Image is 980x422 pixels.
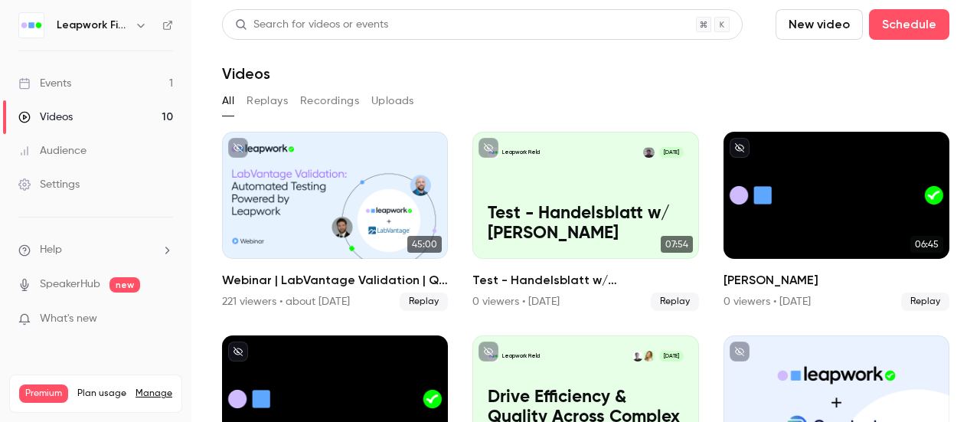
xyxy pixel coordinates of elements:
li: Tessa-Bill [724,132,949,311]
span: new [109,277,140,293]
h2: Webinar | LabVantage Validation | Q2 2025 [222,271,448,290]
button: unpublished [479,342,498,361]
div: Videos [18,110,73,125]
a: Test - Handelsblatt w/ StefanLeapwork FieldStefan Buda[DATE]Test - Handelsblatt w/ [PERSON_NAME]0... [472,132,698,311]
div: 0 viewers • [DATE] [724,294,811,309]
h1: Videos [222,64,270,83]
li: Webinar | LabVantage Validation | Q2 2025 [222,132,448,311]
button: Schedule [869,9,949,40]
a: SpeakerHub [40,276,100,293]
span: 45:00 [407,236,442,253]
h2: Test - Handelsblatt w/ [PERSON_NAME] [472,271,698,290]
button: unpublished [479,138,498,158]
span: Replay [651,293,699,311]
button: Replays [247,89,288,113]
span: [DATE] [659,147,684,159]
span: Replay [901,293,949,311]
span: Replay [400,293,448,311]
div: 0 viewers • [DATE] [472,294,560,309]
a: 06:45[PERSON_NAME]0 viewers • [DATE]Replay [724,132,949,311]
a: Manage [136,388,172,400]
span: 06:45 [910,236,943,253]
span: Premium [19,384,68,403]
span: 07:54 [661,236,693,253]
p: Test - Handelsblatt w/ [PERSON_NAME] [488,204,684,244]
span: Plan usage [77,388,126,400]
section: Videos [222,9,949,413]
button: unpublished [730,138,750,158]
button: unpublished [228,138,248,158]
button: Uploads [371,89,414,113]
img: Leapwork Field [19,13,44,38]
div: Settings [18,177,80,192]
button: All [222,89,234,113]
div: Search for videos or events [235,17,388,33]
img: Alexandra Coptil [643,351,655,362]
img: Robert Emmen [632,351,644,362]
h6: Leapwork Field [57,18,129,33]
div: 221 viewers • about [DATE] [222,294,350,309]
button: unpublished [730,342,750,361]
iframe: Noticeable Trigger [155,312,173,326]
span: What's new [40,311,97,327]
div: Events [18,76,71,91]
h2: [PERSON_NAME] [724,271,949,290]
span: [DATE] [659,351,684,362]
button: Recordings [300,89,359,113]
li: Test - Handelsblatt w/ Stefan [472,132,698,311]
span: Help [40,242,62,258]
div: Audience [18,143,87,159]
button: New video [776,9,863,40]
li: help-dropdown-opener [18,242,173,258]
p: Leapwork Field [502,352,540,360]
a: 45:00Webinar | LabVantage Validation | Q2 2025221 viewers • about [DATE]Replay [222,132,448,311]
button: unpublished [228,342,248,361]
p: Leapwork Field [502,149,540,156]
img: Stefan Buda [643,147,655,159]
